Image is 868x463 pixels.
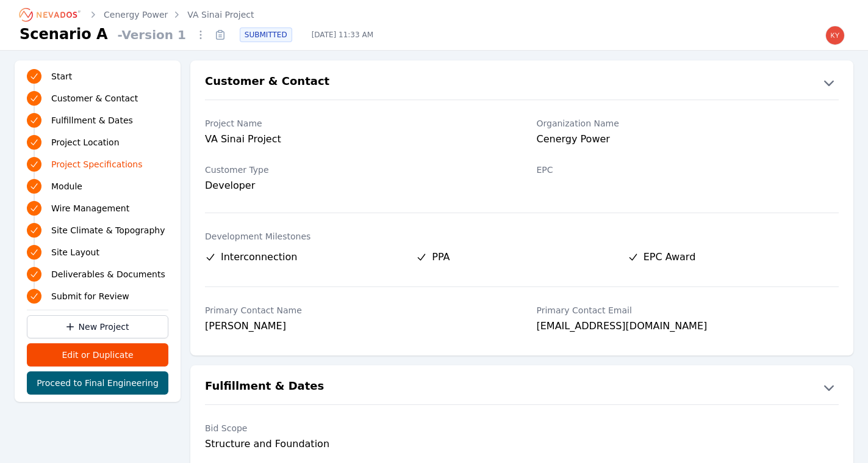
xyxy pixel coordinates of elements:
[51,268,165,280] span: Deliverables & Documents
[205,230,839,242] label: Development Milestones
[205,164,508,176] label: Customer Type
[205,304,508,316] label: Primary Contact Name
[205,437,508,451] div: Structure and Foundation
[240,27,292,42] div: SUBMITTED
[51,136,120,148] span: Project Location
[190,377,853,397] button: Fulfillment & Dates
[20,24,108,44] h1: Scenario A
[302,30,383,40] span: [DATE] 11:33 AM
[205,319,508,336] div: [PERSON_NAME]
[104,9,168,21] a: Cenergy Power
[51,114,133,126] span: Fulfillment & Dates
[51,92,138,104] span: Customer & Contact
[432,250,450,264] span: PPA
[27,315,168,338] a: New Project
[205,117,508,129] label: Project Name
[205,132,508,149] div: VA Sinai Project
[51,158,143,170] span: Project Specifications
[51,70,72,82] span: Start
[205,422,508,434] label: Bid Scope
[205,73,329,92] h2: Customer & Contact
[221,250,297,264] span: Interconnection
[187,9,254,21] a: VA Sinai Project
[825,26,845,45] img: kyle.macdougall@nevados.solar
[537,164,839,176] label: EPC
[51,224,165,236] span: Site Climate & Topography
[20,5,254,24] nav: Breadcrumb
[205,178,508,193] div: Developer
[537,132,839,149] div: Cenergy Power
[644,250,696,264] span: EPC Award
[537,304,839,316] label: Primary Contact Email
[51,202,129,214] span: Wire Management
[51,290,129,302] span: Submit for Review
[190,73,853,92] button: Customer & Contact
[27,371,168,395] button: Proceed to Final Engineering
[27,343,168,366] button: Edit or Duplicate
[113,26,191,43] span: - Version 1
[537,117,839,129] label: Organization Name
[205,377,324,397] h2: Fulfillment & Dates
[537,319,839,336] div: [EMAIL_ADDRESS][DOMAIN_NAME]
[27,68,168,305] nav: Progress
[51,246,99,258] span: Site Layout
[51,180,82,192] span: Module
